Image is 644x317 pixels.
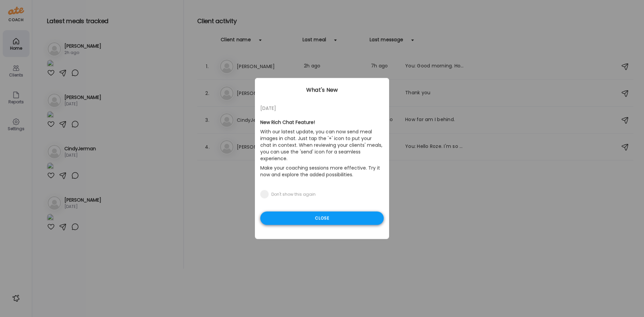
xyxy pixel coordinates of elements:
div: What's New [255,86,389,94]
div: [DATE] [260,104,384,112]
p: With our latest update, you can now send meal images in chat. Just tap the '+' icon to put your c... [260,127,384,163]
p: Make your coaching sessions more effective. Try it now and explore the added possibilities. [260,163,384,179]
b: New Rich Chat Feature! [260,119,315,126]
div: Close [260,212,384,225]
div: Don't show this again [271,192,316,197]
